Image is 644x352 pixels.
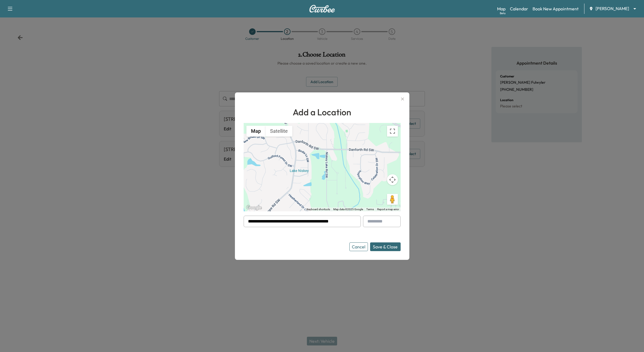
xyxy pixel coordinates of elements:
button: Save & Close [370,242,401,251]
button: Show satellite imagery [265,126,292,137]
button: Show street map [246,126,265,137]
button: Keyboard shortcuts [307,207,330,211]
a: Terms [366,208,374,211]
a: Book New Appointment [533,5,579,12]
div: Beta [500,11,506,15]
img: Google [245,204,263,211]
a: Report a map error [377,208,399,211]
span: [PERSON_NAME] [595,5,629,12]
a: Calendar [510,5,528,12]
img: Curbee Logo [309,5,335,13]
span: Map data ©2025 Google [333,208,363,211]
button: Drag Pegman onto the map to open Street View [387,194,398,205]
button: Toggle fullscreen view [387,126,398,137]
a: MapBeta [497,5,506,12]
button: Cancel [349,242,368,251]
h1: Add a Location [244,106,401,119]
a: Open this area in Google Maps (opens a new window) [245,204,263,211]
button: Map camera controls [387,174,398,185]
